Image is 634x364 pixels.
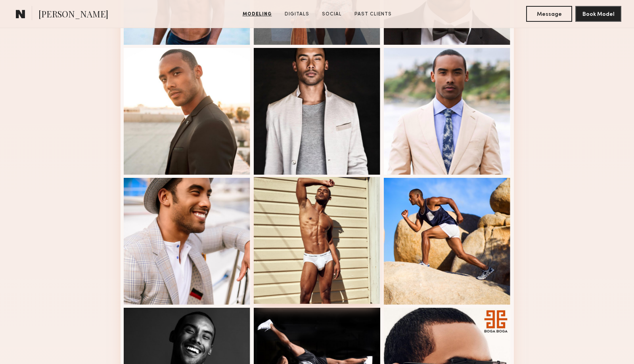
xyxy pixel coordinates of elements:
a: Book Model [575,10,621,17]
a: Social [319,11,345,18]
button: Book Model [575,6,621,22]
a: Modeling [239,11,275,18]
span: [PERSON_NAME] [38,8,108,22]
button: Message [526,6,572,22]
a: Past Clients [351,11,395,18]
a: Digitals [282,11,312,18]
